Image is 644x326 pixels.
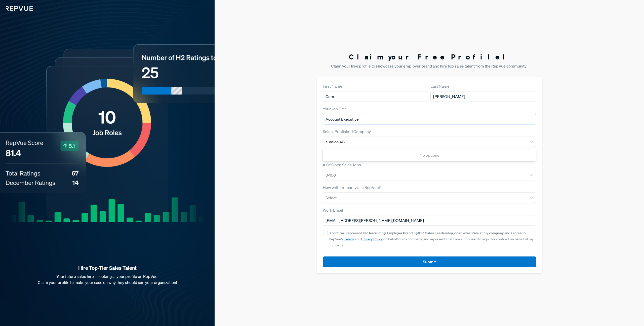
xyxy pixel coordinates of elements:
[323,114,536,124] input: Title
[323,256,536,267] button: Submit
[317,53,542,61] h3: Claim your Free Profile!
[430,91,536,102] input: Last Name
[8,265,207,271] strong: Hire Top-Tier Sales Talent
[361,237,383,241] a: Privacy Policy
[323,83,342,89] label: First Name
[323,106,347,112] label: Your Job Title
[323,207,343,213] label: Work Email
[430,83,450,89] label: Last Name
[323,150,536,160] div: No options
[329,231,534,247] span: and I agree to RepVue’s and on behalf of my company, and represent that I am authorized to sign t...
[323,128,371,135] label: Select Published Company
[323,184,381,190] label: How will I primarily use RepVue?
[317,63,542,69] p: Claim your free profile to showcase your employer brand and hire top sales talent from the RepVue...
[323,162,361,168] label: # Of Open Sales Jobs
[323,215,536,226] input: Email
[8,273,207,285] p: Your future sales hire is looking at your profile on RepVue. Claim your profile to make your case...
[344,237,354,241] a: Terms
[323,91,428,102] input: First Name
[330,231,504,235] strong: I confirm I represent HR, Recruiting, Employer Branding/PR, Sales Leadership, or an executive at ...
